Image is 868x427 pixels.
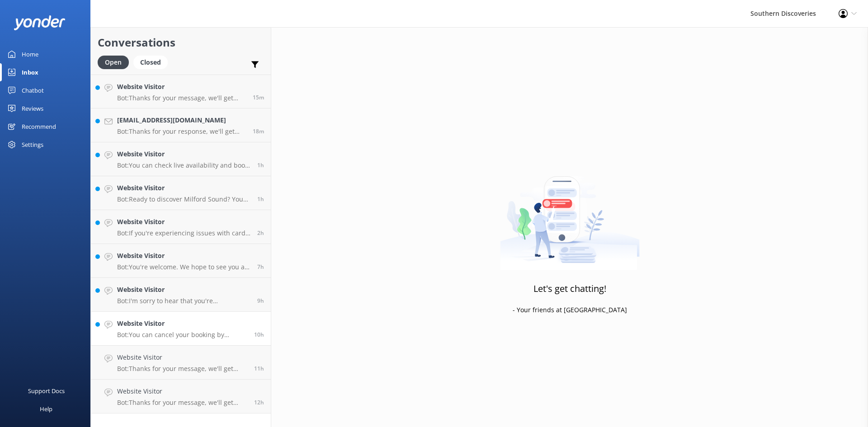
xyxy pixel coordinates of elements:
img: artwork of a man stealing a conversation from at giant smartphone [500,157,640,270]
a: Website VisitorBot:Thanks for your message, we'll get back to you as soon as we can. You're also ... [91,380,271,413]
a: Website VisitorBot:You're welcome. We hope to see you at Southern Discoveries soon!7h [91,244,271,278]
a: Website VisitorBot:I'm sorry to hear that you're experiencing issues with payments. Please contac... [91,278,271,312]
a: Website VisitorBot:If you're experiencing issues with card payments on our website, please provid... [91,210,271,244]
p: Bot: Thanks for your response, we'll get back to you as soon as we can during opening hours. [117,127,246,136]
h4: [EMAIL_ADDRESS][DOMAIN_NAME] [117,115,246,125]
img: yonder-white-logo.png [14,15,66,30]
h3: Let's get chatting! [533,282,606,296]
a: Website VisitorBot:Thanks for your message, we'll get back to you as soon as we can. You're also ... [91,346,271,380]
p: Bot: Thanks for your message, we'll get back to you as soon as we can. You're also welcome to kee... [117,94,246,102]
div: Inbox [22,63,38,81]
p: Bot: You can cancel your booking by notifying us more than 24 hours before departure. Please cont... [117,331,247,339]
span: Sep 28 2025 12:41am (UTC +13:00) Pacific/Auckland [257,263,264,271]
p: Bot: Ready to discover Milford Sound? You can check live availability and book your Milford Sound... [117,195,250,203]
h4: Website Visitor [117,183,250,193]
div: Recommend [22,117,56,136]
p: Bot: I'm sorry to hear that you're experiencing issues with payments. Please contact our reservat... [117,297,250,305]
span: Sep 27 2025 10:16pm (UTC +13:00) Pacific/Auckland [254,331,264,338]
p: Bot: You're welcome. We hope to see you at Southern Discoveries soon! [117,263,250,271]
div: Help [40,400,52,418]
a: Open [98,57,133,67]
a: Closed [133,57,172,67]
p: Bot: If you're experiencing issues with card payments on our website, please provide us with the ... [117,229,250,237]
p: Bot: Thanks for your message, we'll get back to you as soon as we can. You're also welcome to kee... [117,399,247,407]
a: Website VisitorBot:You can cancel your booking by notifying us more than 24 hours before departur... [91,312,271,346]
span: Sep 27 2025 08:54pm (UTC +13:00) Pacific/Auckland [254,365,264,372]
span: Sep 28 2025 09:07am (UTC +13:00) Pacific/Auckland [253,127,264,135]
h4: Website Visitor [117,319,247,328]
div: Open [98,56,129,69]
p: Bot: Thanks for your message, we'll get back to you as soon as we can. You're also welcome to kee... [117,365,247,373]
h4: Website Visitor [117,149,250,159]
a: [EMAIL_ADDRESS][DOMAIN_NAME]Bot:Thanks for your response, we'll get back to you as soon as we can... [91,108,271,142]
h4: Website Visitor [117,251,250,261]
div: Home [22,45,38,63]
span: Sep 28 2025 09:11am (UTC +13:00) Pacific/Auckland [253,94,264,101]
h4: Website Visitor [117,82,246,92]
div: Chatbot [22,81,44,99]
h4: Website Visitor [117,285,250,295]
span: Sep 27 2025 11:25pm (UTC +13:00) Pacific/Auckland [257,297,264,305]
h4: Website Visitor [117,217,250,227]
a: Website VisitorBot:Ready to discover Milford Sound? You can check live availability and book your... [91,176,271,210]
div: Closed [133,56,168,69]
span: Sep 27 2025 07:27pm (UTC +13:00) Pacific/Auckland [254,399,264,406]
p: Bot: You can check live availability and book your Milford Sound adventure on our website. [117,161,250,169]
span: Sep 28 2025 07:57am (UTC +13:00) Pacific/Auckland [257,161,264,169]
h4: Website Visitor [117,352,247,362]
p: - Your friends at [GEOGRAPHIC_DATA] [513,305,627,315]
h4: Website Visitor [117,386,247,396]
span: Sep 28 2025 07:03am (UTC +13:00) Pacific/Auckland [257,229,264,237]
a: Website VisitorBot:You can check live availability and book your Milford Sound adventure on our w... [91,142,271,176]
h2: Conversations [98,34,264,51]
span: Sep 28 2025 07:32am (UTC +13:00) Pacific/Auckland [257,195,264,203]
div: Reviews [22,99,43,117]
div: Support Docs [28,382,65,400]
a: Website VisitorBot:Thanks for your message, we'll get back to you as soon as we can. You're also ... [91,75,271,108]
div: Settings [22,136,43,154]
